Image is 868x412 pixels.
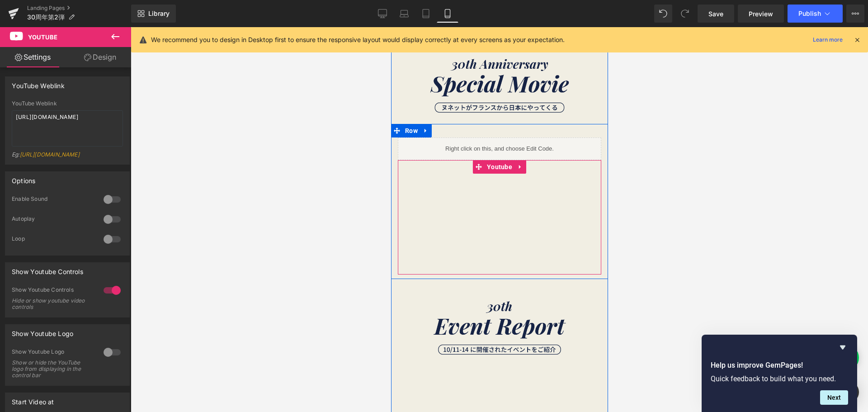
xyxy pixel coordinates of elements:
a: [URL][DOMAIN_NAME] [20,151,80,158]
div: Show Youtube Logo [12,348,94,358]
span: 30周年第2弾 [27,14,65,21]
span: Library [148,9,170,18]
div: Options [12,172,35,185]
a: Desktop [372,5,393,23]
a: New Library [131,5,176,23]
span: Youtube [28,33,57,41]
a: Learn more [809,34,846,45]
div: Eg: [12,151,123,164]
span: Save [708,9,723,19]
a: Landing Pages [27,5,131,12]
div: Hide or show youtube video controls [12,298,93,310]
span: Publish [798,10,821,17]
span: Preview [749,9,773,19]
a: Tablet [415,5,437,23]
div: Enable Sound [12,195,94,205]
button: Undo [654,5,672,23]
a: Laptop [393,5,415,23]
div: Autoplay [12,215,94,225]
p: We recommend you to design in Desktop first to ensure the responsive layout would display correct... [151,35,565,45]
div: Help us improve GemPages! [711,342,848,405]
h2: Help us improve GemPages! [711,360,848,371]
button: Next question [820,390,848,405]
div: YouTube Weblink [12,100,123,107]
p: Quick feedback to build what you need. [711,374,848,383]
button: More [846,5,864,23]
div: Loop [12,235,94,245]
button: Publish [788,5,843,23]
span: Row [12,97,29,110]
a: Preview [738,5,784,23]
a: Design [67,47,133,67]
button: Hide survey [837,342,848,353]
a: Mobile [437,5,458,23]
button: Redo [676,5,694,23]
div: YouTube Weblink [12,77,65,90]
div: Show Youtube Controls [12,286,94,296]
a: Expand / Collapse [29,97,41,110]
div: Start Video at [12,393,54,406]
div: Show Youtube Controls [12,263,83,275]
div: Show Youtube Logo [12,325,73,337]
div: Show or hide the YouTube logo from displaying in the control bar [12,360,93,379]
